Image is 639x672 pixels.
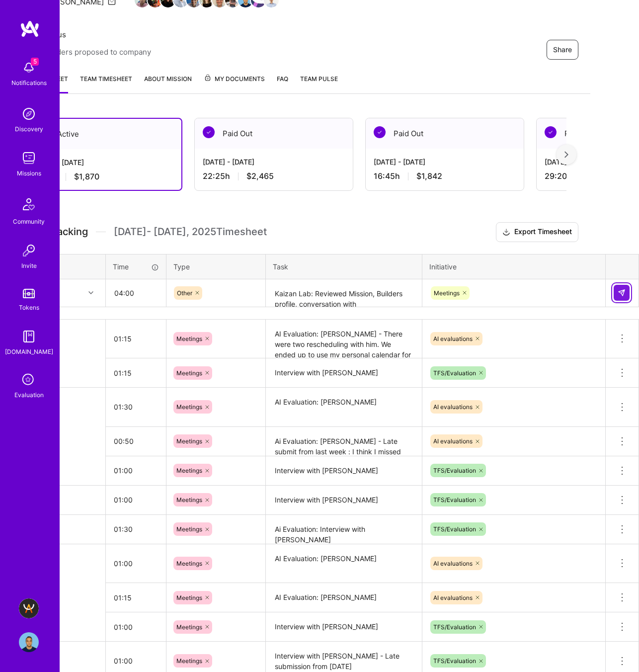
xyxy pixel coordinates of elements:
[32,565,97,575] div: 3h 15m
[177,289,192,297] span: Other
[11,78,47,88] div: Notifications
[416,171,442,181] span: $1,842
[267,613,421,641] textarea: Interview with [PERSON_NAME]
[19,148,39,168] img: teamwork
[176,437,202,445] span: Meetings
[106,457,166,484] input: HH:MM
[106,280,165,306] input: HH:MM
[545,126,557,138] img: Paid Out
[106,326,166,352] input: HH:MM
[21,260,37,271] div: Invite
[547,40,578,60] button: Share
[17,192,41,216] img: Community
[618,289,626,297] img: Submit
[19,302,39,313] div: Tokens
[16,598,41,618] a: A.Team - Grow A.Team's Community & Demand
[203,157,345,167] div: [DATE] - [DATE]
[366,118,524,149] div: Paid Out
[176,560,202,567] span: Meetings
[176,623,202,631] span: Meetings
[176,594,202,601] span: Meetings
[266,254,422,279] th: Task
[31,58,39,66] span: 5
[564,151,568,158] img: right
[267,457,421,485] textarea: Interview with [PERSON_NAME]
[300,74,338,93] a: Team Pulse
[176,369,202,377] span: Meetings
[176,657,202,665] span: Meetings
[19,598,39,618] img: A.Team - Grow A.Team's Community & Demand
[24,254,106,279] th: Date
[32,157,173,168] div: [DATE] - [DATE]
[166,254,266,279] th: Type
[433,437,473,445] span: AI evaluations
[106,360,166,386] input: HH:MM
[106,614,166,640] input: HH:MM
[19,104,39,124] img: discovery
[267,359,421,387] textarea: Interview with [PERSON_NAME]
[433,525,476,533] span: TFS/Evaluation
[300,75,338,83] span: Team Pulse
[20,20,40,38] img: logo
[267,389,421,426] textarea: AI Evaluation: [PERSON_NAME]
[19,371,38,390] i: icon SelectionTeam
[13,216,45,227] div: Community
[433,623,476,631] span: TFS/Evaluation
[106,394,166,420] input: HH:MM
[16,632,41,652] a: User Avatar
[106,550,166,577] input: HH:MM
[176,525,202,533] span: Meetings
[5,346,53,357] div: [DOMAIN_NAME]
[32,340,97,350] div: 2h 30m
[267,321,421,358] textarea: AI Evaluation: [PERSON_NAME] - There were two rescheduling with him. We ended up to use my person...
[614,285,631,301] div: null
[433,657,476,665] span: TFS/Evaluation
[433,403,473,411] span: AI evaluations
[32,396,97,406] div: [DATE]
[434,289,460,297] span: Meetings
[23,29,151,40] span: Team status
[32,171,173,182] div: 17:00 h
[24,119,181,149] div: Active
[176,467,202,474] span: Meetings
[433,467,476,474] span: TFS/Evaluation
[433,496,476,504] span: TFS/Evaluation
[144,74,192,93] a: About Mission
[32,328,97,338] div: [DATE]
[106,585,166,611] input: HH:MM
[19,58,39,78] img: bell
[267,516,421,543] textarea: Ai Evaluation: Interview with [PERSON_NAME]
[32,524,97,534] div: [DATE]
[203,171,345,181] div: 22:25 h
[32,495,97,505] div: [DATE]
[106,428,166,454] input: HH:MM
[113,261,159,272] div: Time
[374,126,386,138] img: Paid Out
[267,545,421,583] textarea: AI Evaluation: [PERSON_NAME]
[32,552,97,563] div: [DATE]
[176,335,202,342] span: Meetings
[433,594,473,601] span: AI evaluations
[267,280,421,307] textarea: Kaizan Lab: Reviewed Mission, Builders profile, conversation with [PERSON_NAME] and [PERSON_NAME]...
[176,403,202,411] span: Meetings
[277,74,288,93] a: FAQ
[114,226,267,238] span: [DATE] - [DATE] , 2025 Timesheet
[32,408,97,419] div: 3h 20m
[19,327,39,346] img: guide book
[106,487,166,513] input: HH:MM
[374,171,516,181] div: 16:45 h
[88,290,93,295] i: icon Chevron
[433,335,473,342] span: AI evaluations
[374,157,516,167] div: [DATE] - [DATE]
[502,227,510,238] i: icon Download
[267,428,421,455] textarea: Ai Evaluation: [PERSON_NAME] - Late submit from last week : I think I missed this one when review...
[246,171,274,181] span: $2,465
[176,496,202,504] span: Meetings
[80,74,132,93] a: Team timesheet
[496,222,578,242] button: Export Timesheet
[429,261,598,272] div: Initiative
[19,241,39,260] img: Invite
[106,516,166,542] input: HH:MM
[203,126,215,138] img: Paid Out
[553,45,572,55] span: Share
